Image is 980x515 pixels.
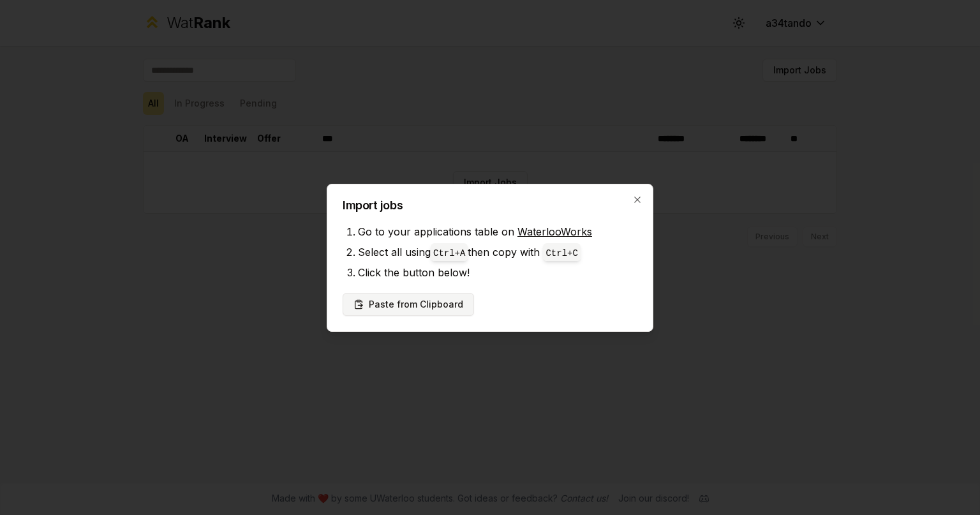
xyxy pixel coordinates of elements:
[546,248,577,258] code: Ctrl+ C
[343,200,637,211] h2: Import jobs
[517,225,592,238] a: WaterlooWorks
[433,248,465,258] code: Ctrl+ A
[358,221,637,242] li: Go to your applications table on
[358,242,637,262] li: Select all using then copy with
[358,262,637,283] li: Click the button below!
[343,293,474,316] button: Paste from Clipboard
